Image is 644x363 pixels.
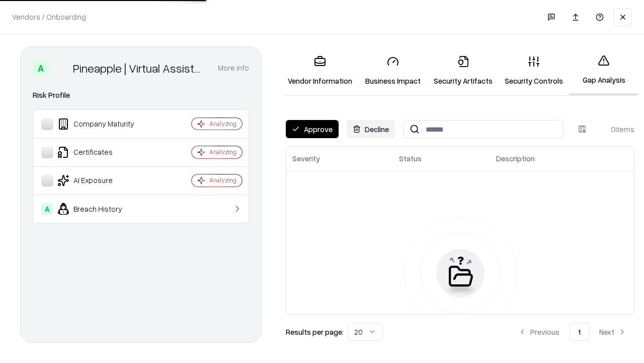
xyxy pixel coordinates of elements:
a: Security Artifacts [428,47,499,94]
div: Certificates [41,146,162,158]
button: Approve [286,120,339,138]
div: Description [496,153,535,164]
a: Vendor Information [282,47,358,94]
div: 0 items [594,124,634,135]
div: Pineapple | Virtual Assistant Agency [73,60,206,76]
div: Analyzing [209,176,236,185]
div: AI Exposure [41,174,162,187]
div: Status [399,153,422,164]
nav: pagination [510,323,634,341]
p: Results per page: [286,327,344,337]
p: Vendors / Onboarding [12,12,86,22]
div: Severity [292,153,320,164]
button: Decline [347,120,395,138]
div: A [41,203,53,215]
div: Company Maturity [41,118,162,130]
div: Breach History [41,203,162,215]
a: Security Controls [499,47,569,94]
a: Gap Analysis [569,46,638,95]
div: Analyzing [209,148,236,156]
div: A [33,60,49,76]
button: More info [218,59,249,77]
a: Business Impact [358,47,428,94]
img: Pineapple | Virtual Assistant Agency [53,60,69,76]
button: 1 [570,323,589,341]
div: Risk Profile [33,89,249,101]
div: Analyzing [209,119,236,128]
